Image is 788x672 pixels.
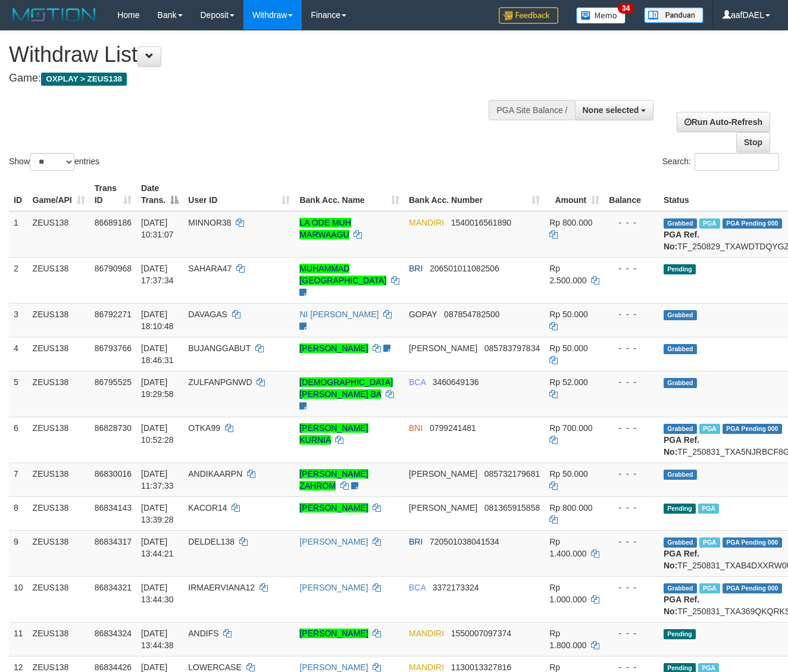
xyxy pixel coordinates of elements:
[188,469,242,479] span: ANDIKAARPN
[188,629,218,638] span: ANDIFS
[299,583,368,592] a: [PERSON_NAME]
[9,43,514,67] h1: Withdraw List
[9,73,514,85] h4: Game:
[95,662,132,672] span: 86834426
[188,423,220,433] span: OTKA99
[41,73,127,86] span: OXPLAY > ZEUS138
[136,177,183,211] th: Date Trans.: activate to sort column descending
[484,469,540,479] span: Copy 085732179681 to clipboard
[609,468,654,480] div: - - -
[549,264,586,285] span: Rp 2.500.000
[609,536,654,548] div: - - -
[299,629,368,638] a: [PERSON_NAME]
[664,264,696,274] span: Pending
[664,424,697,434] span: Grabbed
[609,376,654,388] div: - - -
[409,503,477,512] span: [PERSON_NAME]
[95,343,132,353] span: 86793766
[95,469,132,479] span: 86830016
[664,435,699,457] b: PGA Ref. No:
[299,537,368,546] a: [PERSON_NAME]
[299,503,368,512] a: [PERSON_NAME]
[95,423,132,433] span: 86828730
[28,530,90,576] td: ZEUS138
[723,218,782,229] span: PGA Pending
[28,462,90,496] td: ZEUS138
[664,537,697,548] span: Grabbed
[188,662,241,672] span: LOWERCASE
[141,503,174,524] span: [DATE] 13:39:28
[409,377,426,387] span: BCA
[409,469,477,479] span: [PERSON_NAME]
[9,371,28,417] td: 5
[28,337,90,371] td: ZEUS138
[549,377,588,387] span: Rp 52.000
[28,303,90,337] td: ZEUS138
[188,264,232,273] span: SAHARA47
[409,423,423,433] span: BNI
[609,502,654,514] div: - - -
[409,537,423,546] span: BRI
[409,310,437,319] span: GOPAY
[9,211,28,258] td: 1
[188,218,231,227] span: MINNOR38
[9,257,28,303] td: 2
[409,662,444,672] span: MANDIRI
[9,496,28,530] td: 8
[90,177,136,211] th: Trans ID: activate to sort column ascending
[95,629,132,638] span: 86834324
[188,583,255,592] span: IRMAERVIANA12
[430,537,499,546] span: Copy 720501038041534 to clipboard
[662,153,779,171] label: Search:
[299,310,379,319] a: NI [PERSON_NAME]
[699,537,720,548] span: Marked by aafkaynarin
[183,177,295,211] th: User ID: activate to sort column ascending
[609,308,654,320] div: - - -
[299,423,368,445] a: [PERSON_NAME] KURNIA
[664,378,697,388] span: Grabbed
[549,423,592,433] span: Rp 700.000
[433,377,479,387] span: Copy 3460649136 to clipboard
[549,310,588,319] span: Rp 50.000
[28,257,90,303] td: ZEUS138
[188,377,252,387] span: ZULFANPGNWD
[549,583,586,604] span: Rp 1.000.000
[9,337,28,371] td: 4
[95,503,132,512] span: 86834143
[28,177,90,211] th: Game/API: activate to sort column ascending
[95,264,132,273] span: 86790968
[188,310,227,319] span: DAVAGAS
[30,153,74,171] select: Showentries
[9,303,28,337] td: 3
[489,100,574,120] div: PGA Site Balance /
[141,469,174,490] span: [DATE] 11:37:33
[141,264,174,285] span: [DATE] 17:37:34
[9,462,28,496] td: 7
[664,470,697,480] span: Grabbed
[141,629,174,650] span: [DATE] 13:44:38
[575,100,654,120] button: None selected
[188,503,227,512] span: KACOR14
[549,469,588,479] span: Rp 50.000
[609,217,654,229] div: - - -
[618,3,634,14] span: 34
[444,310,499,319] span: Copy 087854782500 to clipboard
[451,218,511,227] span: Copy 1540016561890 to clipboard
[299,662,368,672] a: [PERSON_NAME]
[430,264,499,273] span: Copy 206501011082506 to clipboard
[141,218,174,239] span: [DATE] 10:31:07
[141,310,174,331] span: [DATE] 18:10:48
[95,218,132,227] span: 86689186
[664,549,699,570] b: PGA Ref. No:
[549,503,592,512] span: Rp 800.000
[677,112,770,132] a: Run Auto-Refresh
[451,662,511,672] span: Copy 1130013327816 to clipboard
[664,218,697,229] span: Grabbed
[664,629,696,639] span: Pending
[723,537,782,548] span: PGA Pending
[404,177,545,211] th: Bank Acc. Number: activate to sort column ascending
[609,627,654,639] div: - - -
[451,629,511,638] span: Copy 1550007097374 to clipboard
[9,530,28,576] td: 9
[664,504,696,514] span: Pending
